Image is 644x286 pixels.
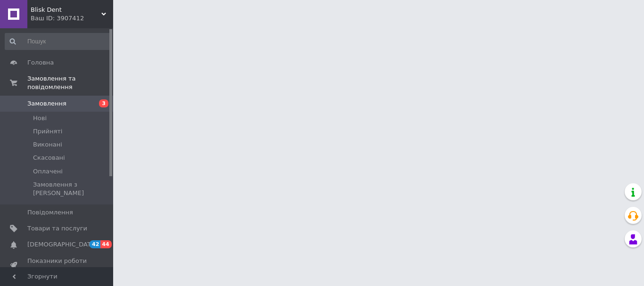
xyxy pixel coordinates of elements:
span: 42 [90,240,100,248]
span: 44 [100,240,111,248]
span: Замовлення та повідомлення [27,74,113,91]
input: Пошук [5,33,111,50]
span: [DEMOGRAPHIC_DATA] [27,240,97,249]
span: Blisk Dent [31,6,101,14]
span: Товари та послуги [27,224,87,233]
div: Ваш ID: 3907412 [31,14,113,23]
span: Повідомлення [27,208,73,217]
span: Замовлення з [PERSON_NAME] [33,180,110,197]
span: Замовлення [27,99,66,108]
span: Виконані [33,140,62,149]
span: Оплачені [33,167,63,176]
span: Скасовані [33,154,65,162]
span: 3 [99,99,108,107]
span: Головна [27,58,54,67]
span: Показники роботи компанії [27,257,87,274]
span: Прийняті [33,127,62,136]
span: Нові [33,114,47,123]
